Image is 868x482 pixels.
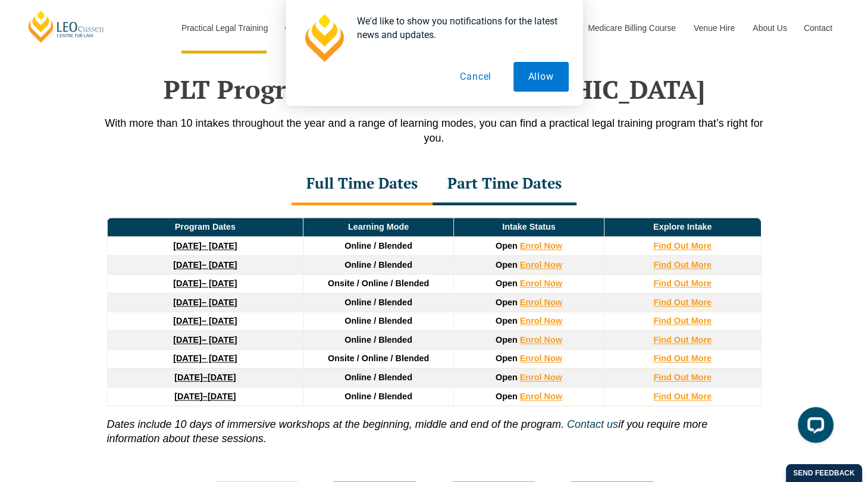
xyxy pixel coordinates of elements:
span: Open [496,353,518,363]
img: notification icon [300,14,347,62]
a: Enrol Now [520,260,562,270]
a: Enrol Now [520,278,562,288]
a: Find Out More [653,278,712,288]
div: We'd like to show you notifications for the latest news and updates. [347,14,569,42]
a: Find Out More [653,316,712,325]
td: Learning Mode [303,218,454,237]
a: Contact us [567,418,618,430]
strong: [DATE] [173,353,202,363]
a: Enrol Now [520,316,562,325]
a: Enrol Now [520,392,562,401]
span: Online / Blended [344,298,412,307]
span: Online / Blended [344,392,412,401]
strong: [DATE] [173,335,202,345]
a: Find Out More [653,260,712,270]
strong: [DATE] [173,241,202,251]
a: [DATE]– [DATE] [173,260,237,270]
a: Enrol Now [520,353,562,363]
a: Enrol Now [520,241,562,251]
span: Open [496,241,518,251]
div: Part Time Dates [433,164,576,205]
strong: [DATE] [173,298,202,307]
span: Open [496,373,518,382]
p: With more than 10 intakes throughout the year and a range of learning modes, you can find a pract... [95,116,773,146]
span: Online / Blended [344,241,412,251]
strong: [DATE] [174,373,203,382]
div: Full Time Dates [292,164,433,205]
a: Enrol Now [520,373,562,382]
a: Find Out More [653,353,712,363]
strong: [DATE] [173,316,202,325]
span: Online / Blended [344,316,412,325]
button: Allow [513,62,569,92]
span: [DATE] [208,373,236,382]
a: Find Out More [653,392,712,401]
iframe: LiveChat chat widget [788,402,838,452]
span: Open [496,298,518,307]
a: [DATE]– [DATE] [173,241,237,251]
a: Find Out More [653,335,712,345]
button: Cancel [445,62,506,92]
a: [DATE]–[DATE] [174,373,236,382]
a: Find Out More [653,373,712,382]
a: [DATE]– [DATE] [173,353,237,363]
a: Find Out More [653,298,712,307]
a: Find Out More [653,241,712,251]
span: Online / Blended [344,373,412,382]
strong: [DATE] [173,278,202,288]
td: Explore Intake [604,218,761,237]
i: Dates include 10 days of immersive workshops at the beginning, middle and end of the program. [107,418,564,430]
span: Open [496,278,518,288]
span: Onsite / Online / Blended [328,353,429,363]
span: Open [496,316,518,325]
span: Online / Blended [344,335,412,345]
strong: [DATE] [173,260,202,270]
a: Enrol Now [520,298,562,307]
span: Open [496,335,518,345]
td: Program Dates [107,218,303,237]
td: Intake Status [453,218,604,237]
span: Open [496,392,518,401]
strong: [DATE] [174,392,203,401]
a: [DATE]– [DATE] [173,278,237,288]
a: Enrol Now [520,335,562,345]
a: [DATE]– [DATE] [173,298,237,307]
p: if you require more information about these sessions. [107,406,762,446]
span: Online / Blended [344,260,412,270]
a: [DATE]– [DATE] [173,316,237,325]
a: [DATE]– [DATE] [173,335,237,345]
span: Open [496,260,518,270]
span: [DATE] [208,392,236,401]
a: [DATE]–[DATE] [174,392,236,401]
span: Onsite / Online / Blended [328,278,429,288]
